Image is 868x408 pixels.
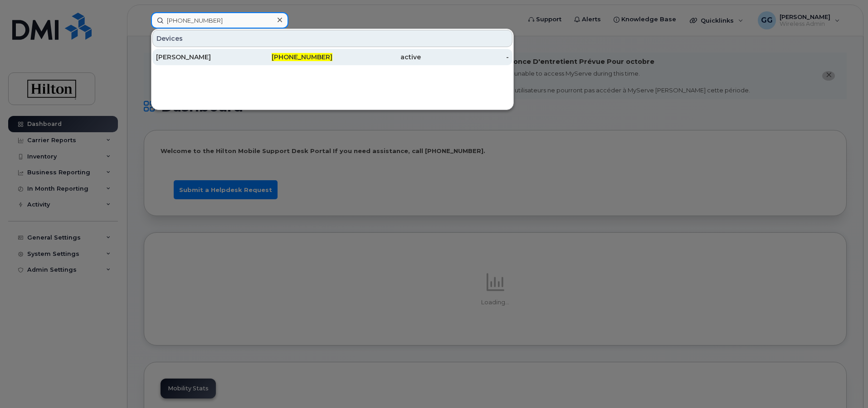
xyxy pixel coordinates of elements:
[332,53,421,62] div: active
[156,53,244,62] div: [PERSON_NAME]
[152,49,512,65] a: [PERSON_NAME][PHONE_NUMBER]active-
[421,53,509,62] div: -
[272,53,332,61] span: [PHONE_NUMBER]
[829,369,861,401] iframe: Messenger Launcher
[152,30,512,47] div: Devices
